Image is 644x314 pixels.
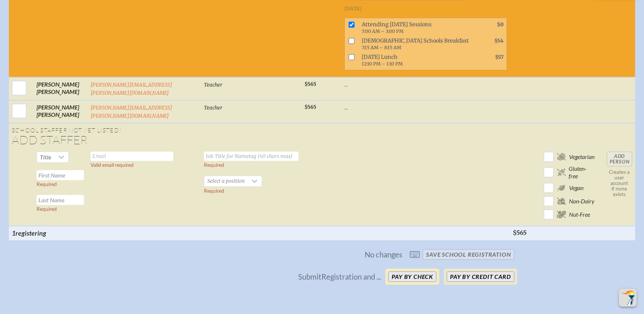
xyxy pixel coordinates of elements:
[91,152,173,161] input: Email
[344,6,362,12] span: [DATE]
[388,271,436,282] button: Pay by Check
[344,104,507,111] p: ...
[619,289,637,307] button: Scroll Top
[365,250,402,259] span: No changes
[37,181,57,187] label: Required
[40,153,51,161] span: Title
[204,105,222,111] span: Teacher
[298,273,381,281] p: Submit Registration and ...
[607,169,632,197] p: Creates a user account if none exists
[204,152,299,161] input: Job Title for Nametag (40 chars max)
[204,162,224,168] label: Required
[569,153,594,161] span: Vegetarian
[495,54,504,60] span: $57
[359,36,474,52] span: [DEMOGRAPHIC_DATA] Schools Breakfast
[37,152,54,162] span: Title
[344,81,507,88] p: ...
[359,52,474,68] span: [DATE] Lunch
[204,82,222,88] span: Teacher
[620,290,635,305] img: To the top
[494,38,504,44] span: $54
[91,162,134,168] label: Valid email required
[447,271,514,282] button: Pay by Credit Card
[362,45,401,50] span: 7:15 AM – 8:15 AM
[16,229,46,237] span: registering
[362,61,403,67] span: 12:10 PM – 1:10 PM
[359,20,474,36] span: Attending [DATE] Sessions
[510,226,540,240] th: $565
[204,176,248,186] span: Select a position
[91,82,172,96] a: [PERSON_NAME][EMAIL_ADDRESS][PERSON_NAME][DOMAIN_NAME]
[304,104,316,110] span: $565
[37,195,84,205] input: Last Name
[497,21,504,28] span: $0
[569,197,594,205] span: Non-Dairy
[34,77,88,100] td: [PERSON_NAME] [PERSON_NAME]
[569,184,583,192] span: Vegan
[569,211,590,218] span: Nut-Free
[34,100,88,123] td: [PERSON_NAME] [PERSON_NAME]
[304,81,316,87] span: $565
[204,188,224,194] label: Required
[569,165,595,180] span: Gluten-free
[9,226,88,240] th: 1
[37,170,84,180] input: First Name
[37,206,57,212] label: Required
[362,28,403,34] span: 7:00 AM – 3:00 PM
[91,105,172,119] a: [PERSON_NAME][EMAIL_ADDRESS][PERSON_NAME][DOMAIN_NAME]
